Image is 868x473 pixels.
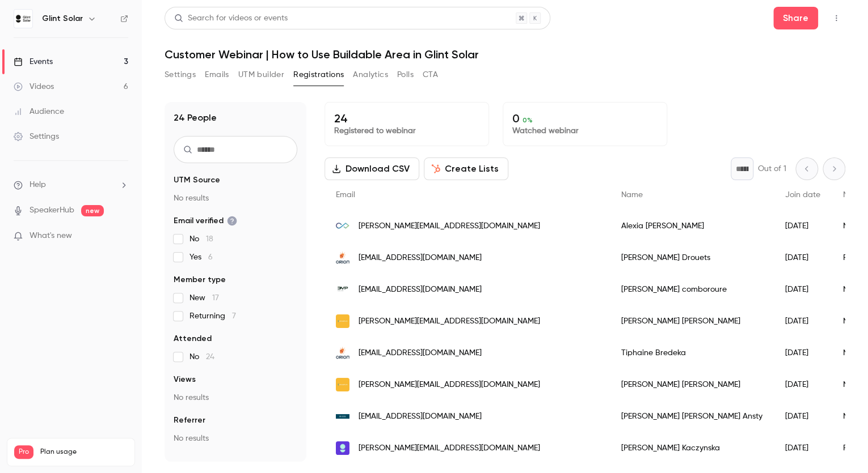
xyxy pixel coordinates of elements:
[610,210,774,242] div: Alexia [PERSON_NAME]
[424,157,508,180] button: Create Lists
[174,333,212,344] span: Attended
[774,274,832,305] div: [DATE]
[206,353,214,361] span: 24
[359,316,540,327] span: [PERSON_NAME][EMAIL_ADDRESS][DOMAIN_NAME]
[773,7,818,29] button: Share
[115,231,128,241] iframe: Noticeable Trigger
[325,157,419,180] button: Download CSV
[238,66,284,84] button: UTM builder
[30,230,72,242] span: What's new
[359,411,482,423] span: [EMAIL_ADDRESS][DOMAIN_NAME]
[174,215,237,227] span: Email verified
[174,12,288,24] div: Search for videos or events
[174,174,220,186] span: UTM Source
[359,220,540,232] span: [PERSON_NAME][EMAIL_ADDRESS][DOMAIN_NAME]
[610,369,774,400] div: [PERSON_NAME] [PERSON_NAME]
[397,66,414,84] button: Polls
[774,337,832,369] div: [DATE]
[174,174,297,444] section: facet-groups
[189,292,219,304] span: New
[610,432,774,464] div: [PERSON_NAME] Kaczynska
[334,112,479,125] p: 24
[359,252,482,264] span: [EMAIL_ADDRESS][DOMAIN_NAME]
[758,163,786,174] p: Out of 1
[174,374,196,385] span: Views
[774,369,832,400] div: [DATE]
[189,310,236,322] span: Returning
[189,233,213,245] span: No
[610,337,774,369] div: Tiphaine Bredeka
[212,294,219,302] span: 17
[353,66,388,84] button: Analytics
[14,81,54,92] div: Videos
[208,253,213,261] span: 6
[165,66,196,84] button: Settings
[512,112,658,125] p: 0
[785,191,820,199] span: Join date
[359,442,540,454] span: [PERSON_NAME][EMAIL_ADDRESS][DOMAIN_NAME]
[174,392,297,403] p: No results
[165,48,845,61] h1: Customer Webinar | How to Use Buildable Area in Glint Solar
[174,433,297,444] p: No results
[523,116,533,124] span: 0 %
[359,347,482,359] span: [EMAIL_ADDRESS][DOMAIN_NAME]
[293,66,344,84] button: Registrations
[423,66,438,84] button: CTA
[610,400,774,432] div: [PERSON_NAME] [PERSON_NAME] Ansty
[336,283,349,296] img: dvpsolar.com
[14,445,33,459] span: Pro
[359,284,482,296] span: [EMAIL_ADDRESS][DOMAIN_NAME]
[336,251,349,265] img: orionenergies.com
[336,191,355,199] span: Email
[174,274,226,285] span: Member type
[336,346,349,360] img: orionenergies.com
[14,106,64,117] div: Audience
[359,379,540,391] span: [PERSON_NAME][EMAIL_ADDRESS][DOMAIN_NAME]
[512,125,658,137] p: Watched webinar
[14,56,53,67] div: Events
[30,204,74,216] a: SpeakerHub
[774,210,832,242] div: [DATE]
[774,400,832,432] div: [DATE]
[336,441,349,455] img: glintsolar.com
[610,305,774,337] div: [PERSON_NAME] [PERSON_NAME]
[81,205,104,216] span: new
[336,414,349,419] img: advantagerenew.com
[336,378,349,391] img: circumflex.se
[30,179,46,191] span: Help
[206,235,213,243] span: 18
[174,193,297,204] p: No results
[189,351,214,363] span: No
[336,219,349,233] img: photosol.fr
[774,242,832,274] div: [DATE]
[621,191,643,199] span: Name
[42,13,83,24] h6: Glint Solar
[174,415,205,426] span: Referrer
[14,131,59,142] div: Settings
[334,125,479,137] p: Registered to webinar
[774,432,832,464] div: [DATE]
[336,314,349,328] img: circumflex.se
[610,274,774,305] div: [PERSON_NAME] comboroure
[14,179,128,191] li: help-dropdown-opener
[40,448,128,457] span: Plan usage
[189,252,213,263] span: Yes
[205,66,229,84] button: Emails
[774,305,832,337] div: [DATE]
[610,242,774,274] div: [PERSON_NAME] Drouets
[14,10,32,28] img: Glint Solar
[232,312,236,320] span: 7
[174,111,217,125] h1: 24 People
